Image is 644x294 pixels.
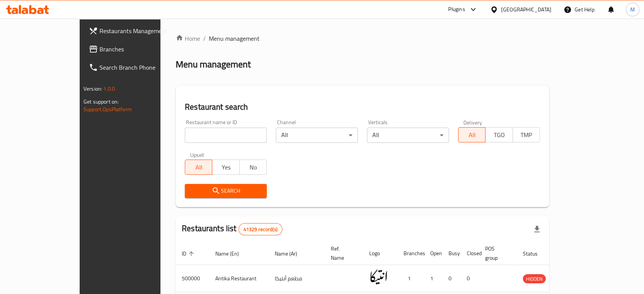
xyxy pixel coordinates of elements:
th: Closed [461,242,479,265]
div: Total records count [239,223,282,235]
span: Menu management [209,34,260,43]
div: [GEOGRAPHIC_DATA] [501,5,551,14]
button: TGO [485,127,513,142]
div: Plugins [448,5,465,14]
td: 0 [461,265,479,292]
div: HIDDEN [523,274,546,283]
h2: Menu management [176,58,251,70]
li: / [203,34,206,43]
td: 0 [442,265,461,292]
h2: Restaurant search [185,101,540,113]
a: Search Branch Phone [83,58,187,77]
button: No [239,160,267,175]
div: All [276,128,358,143]
th: Open [424,242,442,265]
nav: breadcrumb [176,34,549,43]
span: Branches [99,45,181,54]
span: Restaurants Management [99,26,181,35]
span: Status [523,249,548,258]
button: Search [185,184,267,198]
input: Search for restaurant name or ID.. [185,128,267,143]
a: Home [176,34,200,43]
a: Branches [83,40,187,58]
span: 41329 record(s) [239,226,282,233]
span: Version: [83,84,102,94]
span: Search [191,186,261,196]
a: Restaurants Management [83,22,187,40]
span: 1.0.0 [103,84,115,94]
button: All [185,160,212,175]
th: Branches [397,242,424,265]
th: Busy [442,242,461,265]
span: M [630,5,635,14]
span: Ref. Name [331,244,354,262]
span: Name (Ar) [275,249,307,258]
span: Yes [215,162,236,173]
button: Yes [212,160,239,175]
span: Get support on: [83,97,119,107]
div: Export file [528,220,546,238]
th: Logo [363,242,397,265]
span: All [461,129,482,141]
button: All [458,127,485,142]
td: مطعم أنتيكا [269,265,325,292]
div: All [367,128,449,143]
td: Antika Restaurant [209,265,269,292]
span: HIDDEN [523,275,546,283]
label: Delivery [463,120,482,125]
a: Support.OpsPlatform [83,104,132,114]
label: Upsell [190,152,204,157]
td: 1 [424,265,442,292]
img: Antika Restaurant [369,267,388,286]
span: Name (En) [215,249,249,258]
td: 1 [397,265,424,292]
span: TGO [489,129,509,141]
span: TMP [516,129,537,141]
span: All [188,162,209,173]
span: ID [182,249,196,258]
span: POS group [485,244,508,262]
button: TMP [513,127,540,142]
span: Search Branch Phone [99,63,181,72]
h2: Restaurants list [182,223,282,235]
span: No [243,162,264,173]
td: 500000 [176,265,209,292]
